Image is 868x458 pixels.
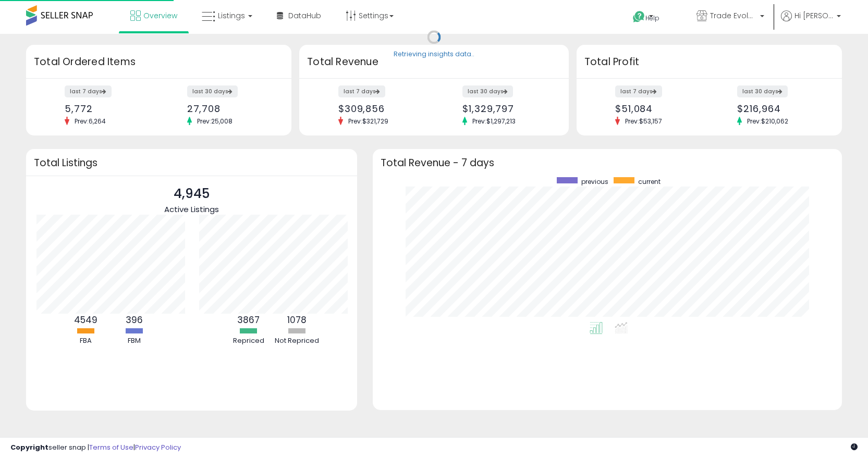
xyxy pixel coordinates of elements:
[111,336,158,346] div: FBM
[794,10,834,21] span: Hi [PERSON_NAME]
[143,10,177,21] span: Overview
[645,14,659,22] span: Help
[710,10,757,21] span: Trade Evolution US
[225,336,272,346] div: Repriced
[65,85,112,97] label: last 7 days
[192,117,238,126] span: Prev: 25,008
[338,103,426,114] div: $309,856
[462,103,551,114] div: $1,329,797
[338,85,385,97] label: last 7 days
[34,159,349,167] h3: Total Listings
[781,10,841,34] a: Hi [PERSON_NAME]
[620,117,667,126] span: Prev: $53,157
[615,85,662,97] label: last 7 days
[135,442,181,452] a: Privacy Policy
[737,85,788,97] label: last 30 days
[287,314,307,326] b: 1078
[737,103,823,114] div: $216,964
[10,443,181,453] div: seller snap | |
[164,204,219,215] span: Active Listings
[274,336,321,346] div: Not Repriced
[615,103,701,114] div: $51,084
[632,10,645,23] i: Get Help
[69,117,111,126] span: Prev: 6,264
[467,117,521,126] span: Prev: $1,297,213
[74,314,97,326] b: 4549
[625,3,680,34] a: Help
[10,442,48,452] strong: Copyright
[34,55,284,69] h3: Total Ordered Items
[581,177,608,186] span: previous
[63,336,109,346] div: FBA
[343,117,394,126] span: Prev: $321,729
[462,85,513,97] label: last 30 days
[187,85,238,97] label: last 30 days
[164,184,219,204] p: 4,945
[307,55,561,69] h3: Total Revenue
[126,314,143,326] b: 396
[218,10,245,21] span: Listings
[381,159,834,167] h3: Total Revenue - 7 days
[288,10,321,21] span: DataHub
[742,117,793,126] span: Prev: $210,062
[638,177,661,186] span: current
[237,314,260,326] b: 3867
[89,442,133,452] a: Terms of Use
[65,103,151,114] div: 5,772
[394,50,474,59] div: Retrieving insights data..
[584,55,834,69] h3: Total Profit
[187,103,273,114] div: 27,708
